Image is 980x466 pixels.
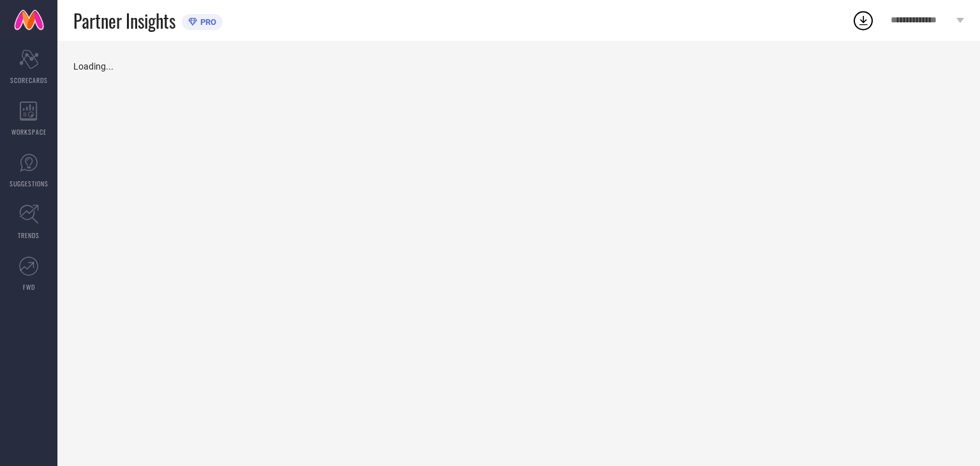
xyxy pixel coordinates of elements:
span: SCORECARDS [10,75,48,85]
span: FWD [23,282,35,292]
div: Open download list [852,9,875,32]
span: Partner Insights [73,8,175,34]
span: Loading... [73,61,114,71]
span: TRENDS [18,230,40,240]
span: WORKSPACE [11,127,47,137]
span: PRO [197,17,216,27]
span: SUGGESTIONS [10,179,48,188]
